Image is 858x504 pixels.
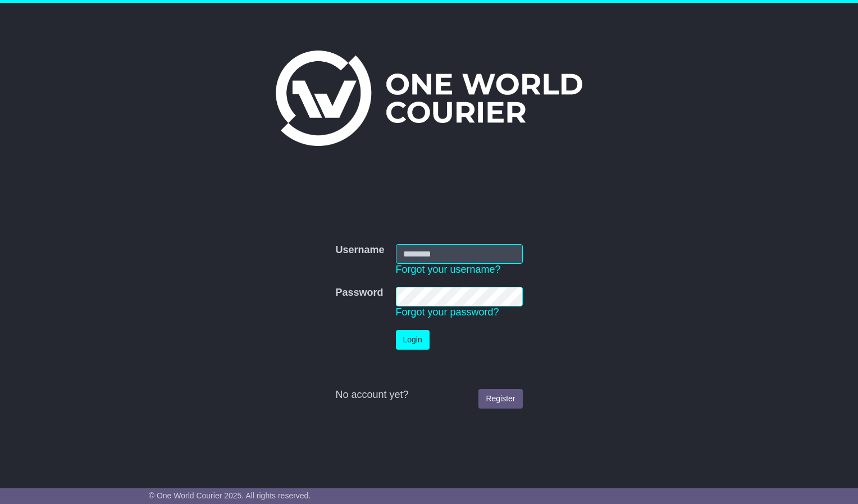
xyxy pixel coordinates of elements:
[396,264,501,275] a: Forgot your username?
[149,491,311,500] span: © One World Courier 2025. All rights reserved.
[396,306,499,318] a: Forgot your password?
[478,389,522,409] a: Register
[396,330,430,350] button: Login
[276,51,582,146] img: One World
[335,244,384,256] label: Username
[335,389,522,401] div: No account yet?
[335,287,383,299] label: Password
